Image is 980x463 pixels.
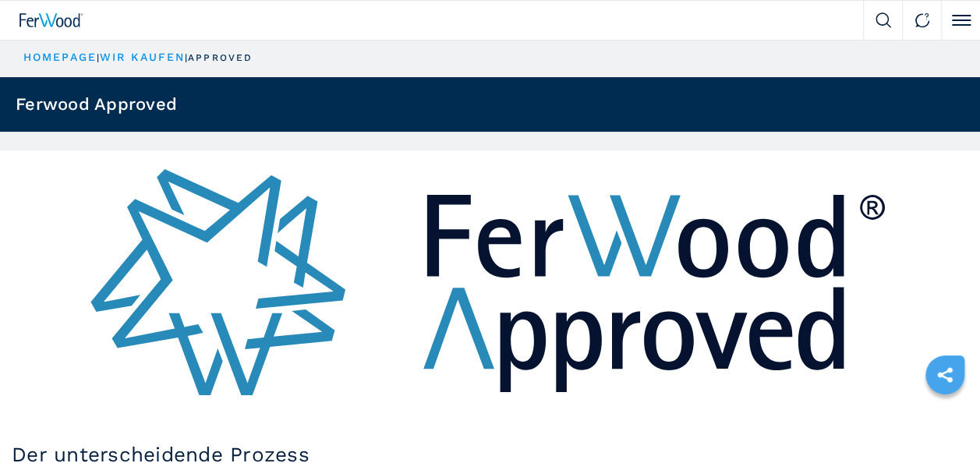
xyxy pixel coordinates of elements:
[915,12,930,28] img: Contact us
[23,51,97,63] a: HOMEPAGE
[914,393,968,451] iframe: Chat
[925,355,964,394] a: sharethis
[16,96,177,113] h1: Ferwood Approved
[97,52,100,63] span: |
[100,51,185,63] a: wir kaufen
[876,12,891,28] img: Search
[19,13,83,27] img: Ferwood
[185,52,188,63] span: |
[188,51,253,65] p: approved
[941,1,980,40] button: Click to toggle menu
